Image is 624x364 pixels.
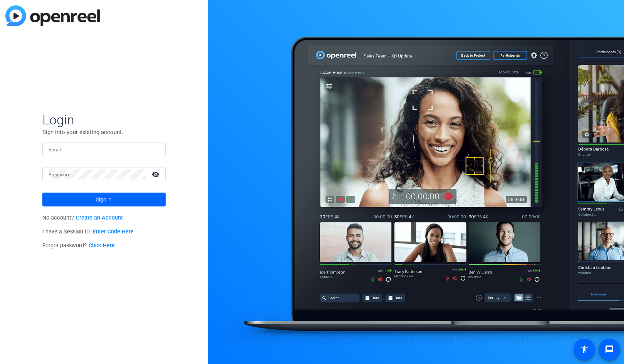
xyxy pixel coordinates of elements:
[42,112,166,128] span: Login
[42,128,166,136] p: Sign into your existing account.
[42,228,134,235] span: I have a Session ID.
[89,242,115,249] a: Click Here
[580,345,589,354] mat-icon: accessibility
[605,345,614,354] mat-icon: message
[49,147,61,153] mat-label: Email
[49,144,159,154] input: Enter Email Address
[42,242,115,249] span: Forgot password?
[76,215,123,221] a: Create an Account
[147,169,166,180] mat-icon: visibility_off
[5,5,100,26] img: blue-gradient.svg
[93,228,134,235] a: Enter Code Here
[49,172,70,178] mat-label: Password
[42,215,123,221] span: No account?
[96,190,112,209] span: Sign in
[42,193,166,206] button: Sign in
